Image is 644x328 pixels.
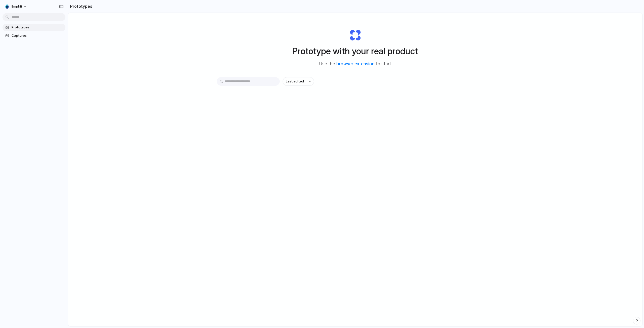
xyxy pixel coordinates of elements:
[68,3,92,9] h2: Prototypes
[319,61,391,67] span: Use the to start
[3,32,65,39] a: Captures
[292,44,418,58] h1: Prototype with your real product
[336,61,375,66] a: browser extension
[286,79,304,84] span: Last edited
[12,25,63,30] span: Prototypes
[283,77,314,86] button: Last edited
[12,33,63,38] span: Captures
[3,24,65,31] a: Prototypes
[12,4,22,9] span: Emplifi
[3,3,30,11] button: Emplifi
